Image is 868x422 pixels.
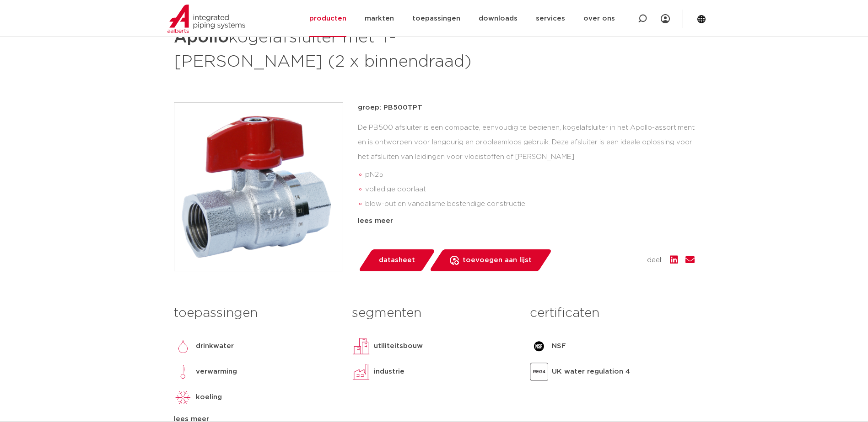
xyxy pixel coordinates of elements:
[196,392,222,403] p: koeling
[358,249,436,271] a: datasheet
[379,253,415,268] span: datasheet
[174,24,518,73] h1: kogelafsluiter met T-[PERSON_NAME] (2 x binnendraad)
[174,337,192,355] img: drinkwater
[174,29,229,46] strong: Apollo
[365,168,695,182] li: pN25
[358,121,695,212] div: De PB500 afsluiter is een compacte, eenvoudig te bedienen, kogelafsluiter in het Apollo-assortime...
[552,366,630,377] p: UK water regulation 4
[530,304,694,322] h3: certificaten
[352,304,516,322] h3: segmenten
[174,388,192,406] img: koeling
[174,363,192,381] img: verwarming
[374,341,423,352] p: utiliteitsbouw
[365,182,695,197] li: volledige doorlaat
[358,216,695,227] div: lees meer
[365,197,695,211] li: blow-out en vandalisme bestendige constructie
[374,366,404,377] p: industrie
[196,366,237,377] p: verwarming
[358,102,695,113] p: groep: PB500TPT
[647,255,663,266] span: deel:
[196,341,234,352] p: drinkwater
[174,103,343,271] img: Product Image for Apollo kogelafsluiter met T-hendel (2 x binnendraad)
[530,363,548,381] img: UK water regulation 4
[174,304,338,322] h3: toepassingen
[530,337,548,355] img: NSF
[352,337,370,355] img: utiliteitsbouw
[463,253,532,268] span: toevoegen aan lijst
[365,211,695,226] li: pTFE zittingen
[552,341,566,352] p: NSF
[352,363,370,381] img: industrie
